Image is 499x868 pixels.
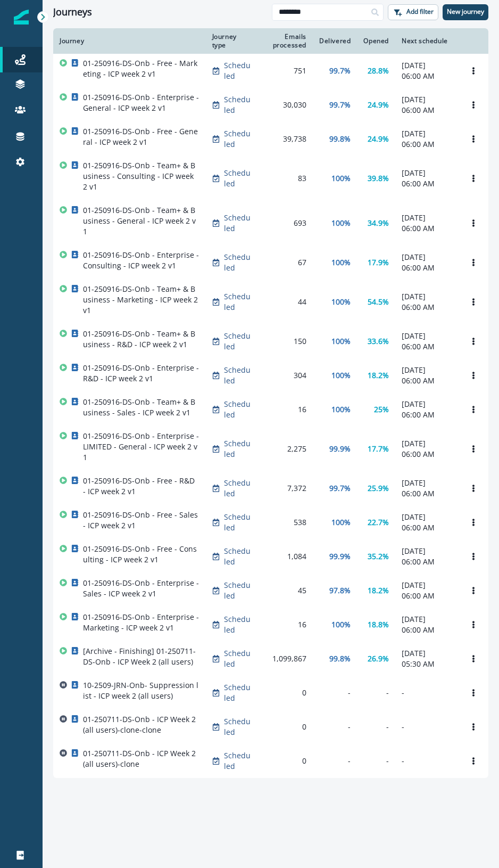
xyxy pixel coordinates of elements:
p: 06:00 AM [402,263,452,273]
p: 99.8% [329,134,351,144]
p: [DATE] [402,512,452,522]
a: 01-250916-DS-Onb - Enterprise - Consulting - ICP week 2 v1Scheduled67100%17.9%[DATE]06:00 AMOptions [53,245,488,280]
button: Options [465,255,482,271]
div: 0 [263,756,306,766]
div: 1,099,867 [263,653,306,664]
p: Scheduled [224,331,251,352]
h1: Journeys [53,6,92,18]
p: 100% [331,218,351,228]
p: 99.7% [329,100,351,110]
p: Scheduled [224,614,251,635]
p: 99.9% [329,551,351,562]
a: 01-250916-DS-Onb - Enterprise - Sales - ICP week 2 v1Scheduled4597.8%18.2%[DATE]06:00 AMOptions [53,574,488,608]
button: Options [465,131,482,147]
p: 25.9% [368,483,389,494]
button: Options [465,294,482,310]
p: 06:00 AM [402,375,452,386]
p: 24.9% [368,100,389,110]
p: 06:00 AM [402,341,452,352]
p: 05:30 AM [402,659,452,669]
p: 06:00 AM [402,105,452,116]
p: [DATE] [402,399,452,410]
div: 150 [263,336,306,347]
div: 16 [263,619,306,630]
p: [DATE] [402,614,452,625]
p: [Archive - Finishing] 01-250711-DS-Onb - ICP Week 2 (all users) [83,646,199,667]
button: Options [465,215,482,231]
p: - [402,687,452,698]
div: - [319,722,351,732]
p: 06:00 AM [402,302,452,313]
p: Scheduled [224,212,251,234]
p: 99.8% [329,653,351,664]
p: [DATE] [402,580,452,591]
p: 01-250916-DS-Onb - Team+ & Business - R&D - ICP week 2 v1 [83,329,199,350]
p: 24.9% [368,134,389,144]
div: 83 [263,173,306,184]
p: 01-250916-DS-Onb - Enterprise - Sales - ICP week 2 v1 [83,578,199,599]
button: Options [465,548,482,564]
p: 01-250916-DS-Onb - Team+ & Business - Sales - ICP week 2 v1 [83,397,199,418]
div: - [319,687,351,698]
p: 54.5% [368,297,389,307]
div: 693 [263,218,306,228]
p: [DATE] [402,365,452,375]
p: 33.6% [368,336,389,347]
p: Scheduled [224,580,251,601]
p: 26.9% [368,653,389,664]
p: Scheduled [224,291,251,313]
p: - [402,722,452,732]
p: [DATE] [402,128,452,139]
p: 01-250916-DS-Onb - Team+ & Business - General - ICP week 2 v1 [83,205,199,237]
p: [DATE] [402,291,452,302]
a: 01-250916-DS-Onb - Free - R&D - ICP week 2 v1Scheduled7,37299.7%25.9%[DATE]06:00 AMOptions [53,471,488,505]
p: [DATE] [402,546,452,556]
p: Scheduled [224,512,251,533]
p: Scheduled [224,399,251,420]
p: [DATE] [402,252,452,263]
p: 06:00 AM [402,449,452,460]
div: 0 [263,722,306,732]
p: 99.7% [329,65,351,76]
p: 01-250916-DS-Onb - Enterprise - Marketing - ICP week 2 v1 [83,612,199,633]
a: 01-250916-DS-Onb - Team+ & Business - General - ICP week 2 v1Scheduled693100%34.9%[DATE]06:00 AMO... [53,201,488,245]
div: 0 [263,687,306,698]
p: 01-250916-DS-Onb - Free - General - ICP week 2 v1 [83,126,199,148]
div: 304 [263,370,306,381]
p: 34.9% [368,218,389,228]
div: 2,275 [263,444,306,454]
div: Emails processed [263,32,306,50]
a: 10-2509-JRN-Onb- Suppression list - ICP week 2 (all users)Scheduled0---Options [53,676,488,710]
button: Options [465,170,482,186]
a: 01-250916-DS-Onb - Enterprise - LIMITED - General - ICP week 2 v1Scheduled2,27599.9%17.7%[DATE]06... [53,427,488,471]
p: [DATE] [402,648,452,659]
div: 538 [263,517,306,528]
div: 7,372 [263,483,306,494]
button: Options [465,367,482,383]
div: 44 [263,297,306,307]
p: 39.8% [368,173,389,184]
p: 28.8% [368,65,389,76]
p: [DATE] [402,212,452,223]
p: Scheduled [224,252,251,273]
p: 06:00 AM [402,625,452,635]
p: 06:00 AM [402,591,452,601]
p: Scheduled [224,94,251,116]
a: 01-250916-DS-Onb - Free - Consulting - ICP week 2 v1Scheduled1,08499.9%35.2%[DATE]06:00 AMOptions [53,539,488,574]
div: Opened [363,37,389,45]
button: Options [465,441,482,457]
p: 01-250711-DS-Onb - ICP Week 2 (all users)-clone-clone [83,714,199,735]
p: 100% [331,404,351,415]
button: Options [465,333,482,349]
p: 06:00 AM [402,139,452,150]
p: Scheduled [224,168,251,189]
p: 01-250916-DS-Onb - Enterprise - LIMITED - General - ICP week 2 v1 [83,431,199,463]
p: 100% [331,517,351,528]
button: Options [465,97,482,113]
a: 01-250916-DS-Onb - Team+ & Business - Consulting - ICP week 2 v1Scheduled83100%39.8%[DATE]06:00 A... [53,156,488,201]
a: 01-250916-DS-Onb - Team+ & Business - Marketing - ICP week 2 v1Scheduled44100%54.5%[DATE]06:00 AM... [53,280,488,324]
div: Delivered [319,37,351,45]
p: 100% [331,619,351,630]
div: 30,030 [263,100,306,110]
p: 01-250916-DS-Onb - Free - Consulting - ICP week 2 v1 [83,544,199,565]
